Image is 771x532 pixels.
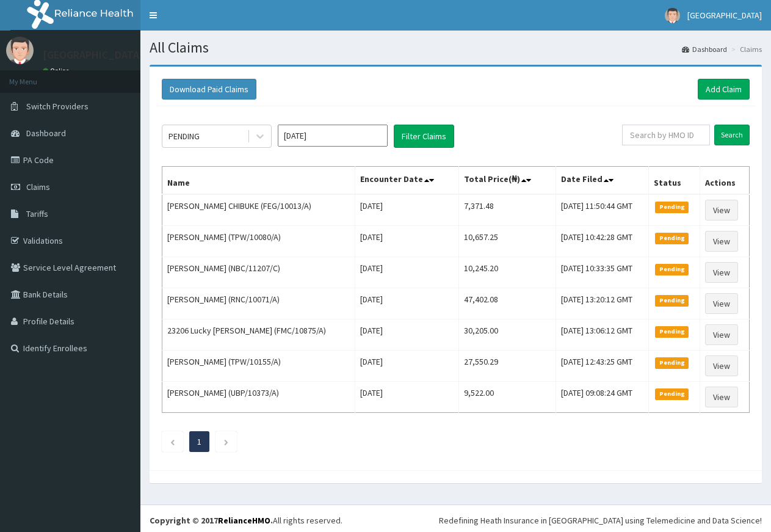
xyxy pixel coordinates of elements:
a: Previous page [170,436,175,447]
button: Filter Claims [394,125,454,148]
a: View [705,200,738,220]
td: [PERSON_NAME] (NBC/11207/C) [162,257,355,288]
span: Claims [26,181,50,192]
a: Next page [223,436,229,447]
td: 7,371.48 [459,194,556,226]
td: [DATE] [355,351,459,382]
a: View [705,262,738,283]
th: Date Filed [556,167,649,195]
td: [DATE] 09:08:24 GMT [556,382,649,413]
a: View [705,355,738,376]
th: Total Price(₦) [459,167,556,195]
a: View [705,231,738,252]
td: [DATE] [355,319,459,351]
th: Actions [700,167,750,195]
td: [DATE] [355,382,459,413]
td: [DATE] 12:43:25 GMT [556,351,649,382]
td: 23206 Lucky [PERSON_NAME] (FMC/10875/A) [162,319,355,351]
strong: Copyright © 2017 . [150,515,273,526]
a: Add Claim [698,79,750,100]
td: [PERSON_NAME] (RNC/10071/A) [162,288,355,319]
h1: All Claims [150,40,762,56]
span: [GEOGRAPHIC_DATA] [687,10,762,21]
th: Status [649,167,700,195]
a: Dashboard [682,44,727,54]
th: Name [162,167,355,195]
input: Search by HMO ID [622,125,710,145]
img: User Image [665,8,680,23]
a: View [705,293,738,314]
span: Pending [655,264,689,275]
td: [DATE] 13:06:12 GMT [556,319,649,351]
td: [DATE] [355,257,459,288]
span: Switch Providers [26,101,89,112]
td: [PERSON_NAME] CHIBUKE (FEG/10013/A) [162,194,355,226]
td: [DATE] 11:50:44 GMT [556,194,649,226]
div: PENDING [168,130,200,142]
span: Pending [655,202,689,213]
td: 30,205.00 [459,319,556,351]
span: Pending [655,357,689,368]
th: Encounter Date [355,167,459,195]
td: 9,522.00 [459,382,556,413]
td: [DATE] [355,226,459,257]
span: Pending [655,388,689,399]
td: 27,550.29 [459,351,556,382]
p: [GEOGRAPHIC_DATA] [43,49,143,60]
td: [DATE] 13:20:12 GMT [556,288,649,319]
span: Pending [655,233,689,244]
span: Tariffs [26,208,48,219]
a: Online [43,67,72,75]
li: Claims [728,44,762,54]
td: [DATE] 10:33:35 GMT [556,257,649,288]
img: User Image [6,37,34,64]
td: [DATE] [355,194,459,226]
td: [PERSON_NAME] (UBP/10373/A) [162,382,355,413]
span: Dashboard [26,128,66,139]
td: [DATE] [355,288,459,319]
a: View [705,324,738,345]
td: 10,657.25 [459,226,556,257]
td: [DATE] 10:42:28 GMT [556,226,649,257]
td: 10,245.20 [459,257,556,288]
td: [PERSON_NAME] (TPW/10155/A) [162,351,355,382]
input: Search [714,125,750,145]
a: RelianceHMO [218,515,270,526]
span: Pending [655,326,689,337]
td: [PERSON_NAME] (TPW/10080/A) [162,226,355,257]
div: Redefining Heath Insurance in [GEOGRAPHIC_DATA] using Telemedicine and Data Science! [439,514,762,527]
button: Download Paid Claims [162,79,256,100]
span: Pending [655,295,689,306]
a: View [705,387,738,407]
input: Select Month and Year [278,125,388,147]
td: 47,402.08 [459,288,556,319]
a: Page 1 is your current page [197,436,201,447]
